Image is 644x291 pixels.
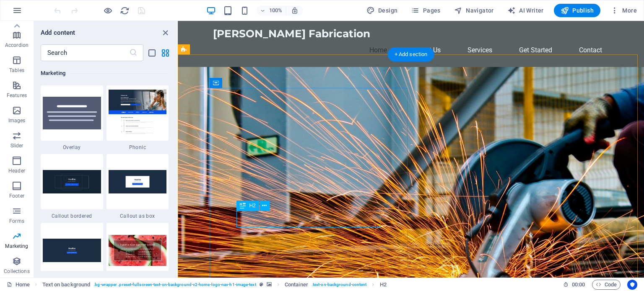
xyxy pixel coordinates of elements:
[363,4,401,17] button: Design
[43,239,101,262] img: callout.png
[109,235,167,266] img: Screenshot_2019-10-25SitejetTemplate-BlankRedesign-Berlin3.png
[454,6,494,15] span: Navigator
[596,280,617,290] span: Code
[160,48,170,58] button: grid-view
[610,6,637,15] span: More
[388,47,434,62] div: + Add section
[9,67,24,74] p: Tables
[41,28,75,38] h6: Add content
[572,280,585,290] span: 00 00
[380,280,387,290] span: Click to select. Double-click to edit
[561,6,594,15] span: Publish
[269,5,283,15] h6: 100%
[592,280,621,290] button: Code
[106,144,169,151] span: Phonic
[106,154,169,219] div: Callout as box
[106,85,169,151] div: Phonic
[43,97,101,129] img: overlay-default.svg
[554,4,600,17] button: Publish
[93,280,256,290] span: . bg-wrapper .preset-fullscreen-text-on-background-v2-home-logo-nav-h1-image-text
[43,170,101,193] img: callout-border.png
[291,7,299,14] i: On resize automatically adjust zoom level to fit chosen device.
[9,193,24,199] p: Footer
[249,203,255,208] span: H2
[627,280,637,290] button: Usercentrics
[160,28,170,38] button: close panel
[7,92,27,99] p: Features
[42,280,387,290] nav: breadcrumb
[285,280,308,290] span: Click to select. Double-click to edit
[563,280,585,290] h6: Session time
[119,5,130,15] button: reload
[41,144,103,151] span: Overlay
[41,44,129,61] input: Search
[9,218,24,224] p: Forms
[312,280,367,290] span: . text-on-background-content
[5,243,28,250] p: Marketing
[257,5,286,15] button: 100%
[147,48,157,58] button: list-view
[41,85,103,151] div: Overlay
[411,6,440,15] span: Pages
[120,6,130,15] i: Reload page
[408,4,444,17] button: Pages
[366,6,398,15] span: Design
[4,268,29,275] p: Collections
[5,42,29,49] p: Accordion
[10,142,23,149] p: Slider
[267,282,272,287] i: This element contains a background
[106,213,169,219] span: Callout as box
[8,167,25,174] p: Header
[109,170,167,193] img: callout-box_v2.png
[504,4,547,17] button: AI Writer
[41,154,103,219] div: Callout bordered
[7,280,30,290] a: Click to cancel selection. Double-click to open Pages
[103,5,113,15] button: Click here to leave preview mode and continue editing
[109,90,167,136] img: Screenshot_2019-06-19SitejetTemplate-BlankRedesign-Berlin7.png
[507,6,544,15] span: AI Writer
[41,213,103,219] span: Callout bordered
[607,4,640,17] button: More
[260,282,263,287] i: This element is a customizable preset
[41,68,169,78] h6: Marketing
[42,280,91,290] span: Click to select. Double-click to edit
[451,4,497,17] button: Navigator
[578,281,579,288] span: :
[8,117,26,124] p: Images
